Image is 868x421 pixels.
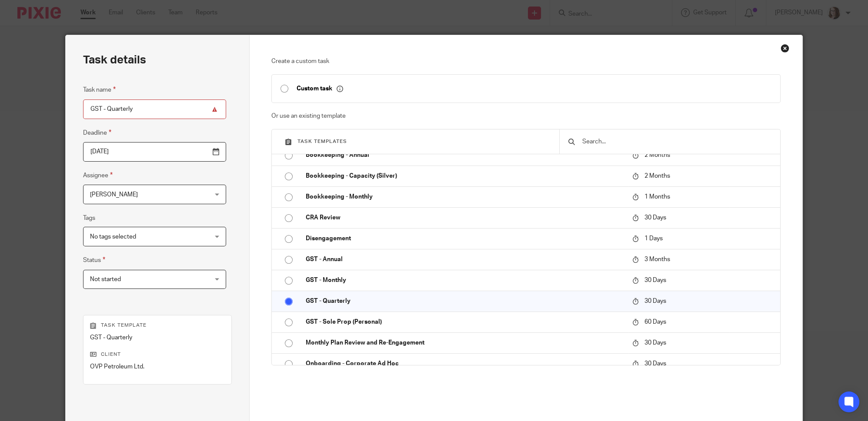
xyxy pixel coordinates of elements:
span: 2 Months [644,173,670,179]
span: [PERSON_NAME] [90,192,138,198]
p: Disengagement [306,234,623,243]
span: 30 Days [644,215,666,221]
span: 2 Months [644,152,670,158]
span: 1 Months [644,194,670,200]
span: 30 Days [644,298,666,304]
span: 1 Days [644,235,663,242]
h2: Task details [83,53,146,67]
p: GST - Quarterly [90,333,225,342]
p: Bookkeeping - Monthly [306,192,623,201]
p: Bookkeeping - Capacity (Silver) [306,172,623,180]
label: Status [83,255,105,265]
p: Task template [90,322,225,329]
p: Or use an existing template [271,112,781,120]
label: Task name [83,85,116,95]
p: GST - Sole Prop (Personal) [306,318,623,326]
p: GST - Monthly [306,276,623,285]
p: Create a custom task [271,57,781,66]
input: Search... [581,137,771,146]
span: Not started [90,276,121,282]
span: No tags selected [90,234,136,240]
span: 30 Days [644,361,666,367]
span: 30 Days [644,277,666,283]
p: Bookkeeping - Annual [306,151,623,159]
label: Tags [83,214,95,222]
p: OVP Petroleum Ltd. [90,362,225,371]
span: 30 Days [644,340,666,346]
label: Deadline [83,128,111,138]
p: Onboarding - Corporate Ad Hoc [306,359,623,368]
input: Task name [83,99,226,119]
p: GST - Annual [306,255,623,264]
span: Task templates [297,139,347,144]
p: GST - Quarterly [306,297,623,305]
div: Close this dialog window [781,44,789,53]
span: 3 Months [644,256,670,262]
p: Client [90,351,225,358]
span: 60 Days [644,319,666,325]
input: Pick a date [83,142,226,162]
p: Custom task [297,85,343,93]
p: Monthly Plan Review and Re-Engagement [306,338,623,347]
label: Assignee [83,170,113,180]
p: CRA Review [306,213,623,222]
